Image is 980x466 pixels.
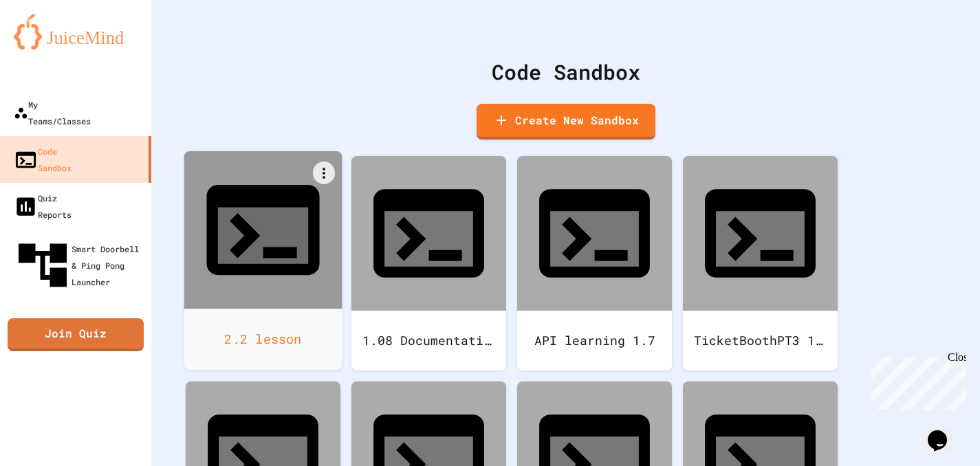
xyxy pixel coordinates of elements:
a: TicketBoothPT3 1.6 [683,156,838,370]
div: 1.08 Documentation [351,311,506,370]
div: TicketBoothPT3 1.6 [683,311,838,370]
a: 2.2 lesson [184,151,342,370]
a: 1.08 Documentation [351,156,506,370]
a: API learning 1.7 [517,156,672,370]
iframe: chat widget [866,351,966,410]
a: Join Quiz [8,318,144,351]
div: Quiz Reports [14,190,72,223]
div: Chat with us now!Close [6,5,95,87]
div: API learning 1.7 [517,311,672,370]
div: My Teams/Classes [14,96,91,129]
div: Code Sandbox [14,143,72,176]
div: Smart Doorbell & Ping Pong Launcher [14,236,146,294]
div: 2.2 lesson [184,309,342,370]
iframe: chat widget [922,411,966,452]
a: Create New Sandbox [477,104,655,140]
div: Code Sandbox [186,56,946,87]
img: logo-orange.svg [14,14,138,49]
